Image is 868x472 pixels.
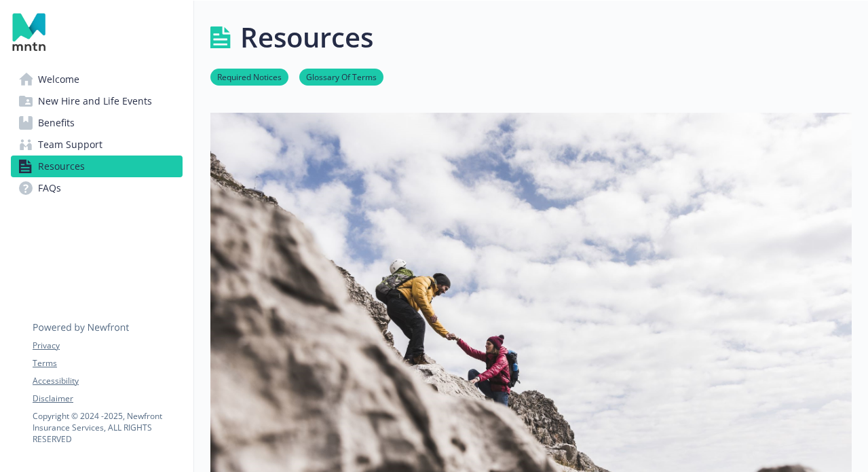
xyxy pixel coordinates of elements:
span: New Hire and Life Events [38,90,152,112]
h1: Resources [240,17,373,58]
a: Terms [33,357,182,369]
a: Resources [11,156,183,177]
a: Privacy [33,340,182,352]
span: Welcome [38,69,79,90]
a: Disclaimer [33,393,182,405]
a: Required Notices [210,70,288,83]
a: Accessibility [33,375,182,387]
a: New Hire and Life Events [11,90,183,112]
a: Welcome [11,69,183,90]
a: Glossary Of Terms [299,70,383,83]
span: Team Support [38,134,102,156]
a: FAQs [11,177,183,199]
span: FAQs [38,177,61,199]
p: Copyright © 2024 - 2025 , Newfront Insurance Services, ALL RIGHTS RESERVED [33,410,182,445]
a: Team Support [11,134,183,156]
span: Resources [38,156,85,177]
span: Benefits [38,112,75,134]
a: Benefits [11,112,183,134]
